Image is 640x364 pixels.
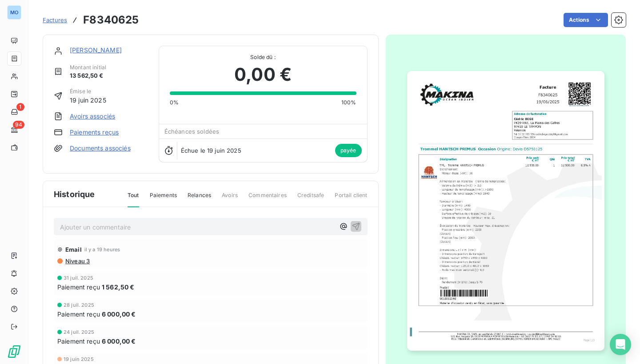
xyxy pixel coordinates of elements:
[70,144,131,153] a: Documents associés
[335,191,367,206] span: Portail client
[64,329,94,335] span: 24 juil. 2025
[564,13,608,27] button: Actions
[43,16,67,24] a: Factures
[57,309,100,319] span: Paiement reçu
[83,12,139,28] h3: F8340625
[70,87,106,95] span: Émise le
[57,282,100,292] span: Paiement reçu
[70,95,106,105] span: 19 juin 2025
[70,112,115,121] a: Avoirs associés
[102,309,136,319] span: 6 000,00 €
[188,191,211,206] span: Relances
[341,99,356,107] span: 100%
[16,103,24,111] span: 1
[181,147,241,154] span: Échue le 19 juin 2025
[234,61,292,88] span: 0,00 €
[70,128,119,137] a: Paiements reçus
[297,191,324,206] span: Creditsafe
[43,16,67,24] span: Factures
[335,144,362,157] span: payée
[170,53,356,61] span: Solde dû :
[102,282,135,292] span: 1 562,50 €
[64,356,94,362] span: 19 juin 2025
[164,128,220,135] span: Échéances soldées
[610,334,631,355] div: Open Intercom Messenger
[54,188,95,200] span: Historique
[170,99,179,107] span: 0%
[64,275,93,281] span: 31 juil. 2025
[64,257,90,265] span: Niveau 3
[102,336,136,346] span: 6 000,00 €
[84,247,120,252] span: il y a 19 heures
[64,302,94,308] span: 28 juil. 2025
[7,344,21,359] img: Logo LeanPay
[70,71,106,80] span: 13 562,50 €
[70,46,122,54] a: [PERSON_NAME]
[222,191,238,206] span: Avoirs
[70,63,106,71] span: Montant initial
[57,336,100,346] span: Paiement reçu
[128,191,139,207] span: Tout
[407,71,604,351] img: invoice_thumbnail
[13,121,24,129] span: 94
[7,5,21,20] div: MO
[65,246,82,253] span: Email
[150,191,177,206] span: Paiements
[248,191,287,206] span: Commentaires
